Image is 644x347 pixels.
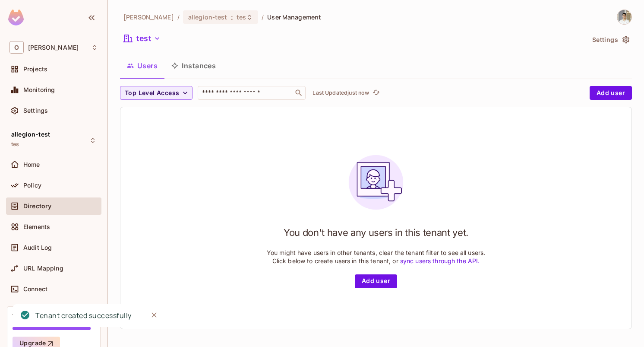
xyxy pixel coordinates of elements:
[23,86,55,93] span: Monitoring
[23,223,50,230] span: Elements
[355,274,397,288] button: Add user
[23,66,47,73] span: Projects
[369,88,381,98] span: Click to refresh data
[35,310,132,321] div: Tenant created successfully
[23,286,47,293] span: Connect
[23,203,51,210] span: Directory
[23,182,41,189] span: Policy
[267,13,321,21] span: User Management
[23,244,52,251] span: Audit Log
[284,226,468,239] h1: You don't have any users in this tenant yet.
[8,10,24,25] img: SReyMgAAAABJRU5ErkJggg==
[125,88,179,99] span: Top Level Access
[23,107,48,114] span: Settings
[371,88,381,98] button: refresh
[373,89,380,97] span: refresh
[230,14,234,21] span: :
[11,141,19,148] span: tes
[23,161,40,168] span: Home
[313,89,369,96] p: Last Updated just now
[590,86,632,100] button: Add user
[589,33,632,47] button: Settings
[120,32,164,45] button: test
[23,265,63,272] span: URL Mapping
[188,13,227,21] span: allegion-test
[123,13,174,21] span: the active workspace
[617,10,631,24] img: Omer Zuarets
[164,55,223,76] button: Instances
[237,13,246,21] span: tes
[267,248,486,265] p: You might have users in other tenants, clear the tenant filter to see all users. Click below to c...
[28,44,79,51] span: Workspace: Omer Test
[177,13,180,21] li: /
[120,86,193,100] button: Top Level Access
[120,55,164,76] button: Users
[148,309,161,322] button: Close
[9,41,24,54] span: O
[11,131,50,138] span: allegion-test
[262,13,264,21] li: /
[400,257,480,264] a: sync users through the API.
